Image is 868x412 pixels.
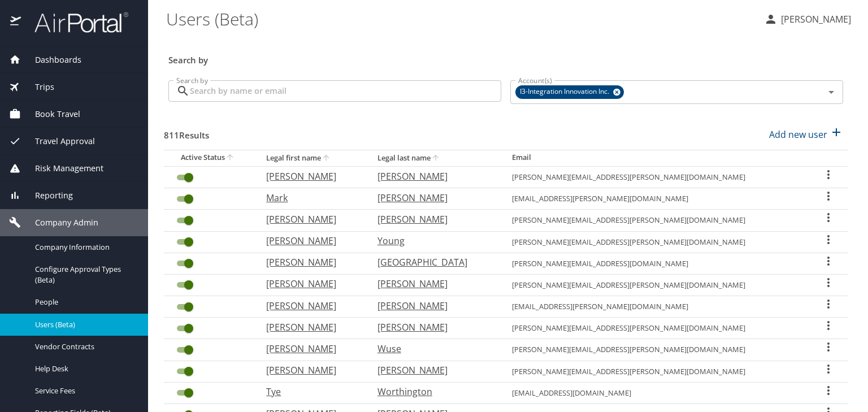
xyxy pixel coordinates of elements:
[765,122,848,147] button: Add new user
[21,216,98,229] span: Company Admin
[503,361,810,382] td: [PERSON_NAME][EMAIL_ADDRESS][PERSON_NAME][DOMAIN_NAME]
[503,210,810,231] td: [PERSON_NAME][EMAIL_ADDRESS][PERSON_NAME][DOMAIN_NAME]
[503,150,810,166] th: Email
[515,85,624,99] div: I3-Integration Innovation Inc.
[168,47,843,67] h3: Search by
[21,162,103,175] span: Risk Management
[35,264,134,285] span: Configure Approval Types (Beta)
[769,128,827,141] p: Add new user
[35,341,134,352] span: Vendor Contracts
[368,150,503,166] th: Legal last name
[266,212,354,226] p: [PERSON_NAME]
[503,274,810,296] td: [PERSON_NAME][EMAIL_ADDRESS][PERSON_NAME][DOMAIN_NAME]
[503,253,810,274] td: [PERSON_NAME][EMAIL_ADDRESS][DOMAIN_NAME]
[321,153,332,164] button: sort
[377,277,489,290] p: [PERSON_NAME]
[10,11,22,33] img: icon-airportal.png
[21,189,73,202] span: Reporting
[266,255,354,269] p: [PERSON_NAME]
[503,382,810,404] td: [EMAIL_ADDRESS][DOMAIN_NAME]
[266,320,354,334] p: [PERSON_NAME]
[377,299,489,313] p: [PERSON_NAME]
[266,277,354,290] p: [PERSON_NAME]
[377,191,489,205] p: [PERSON_NAME]
[377,363,489,377] p: [PERSON_NAME]
[190,80,501,102] input: Search by name or email
[35,242,134,253] span: Company Information
[377,170,489,183] p: [PERSON_NAME]
[266,170,354,183] p: [PERSON_NAME]
[778,12,851,26] p: [PERSON_NAME]
[266,234,354,248] p: [PERSON_NAME]
[503,318,810,339] td: [PERSON_NAME][EMAIL_ADDRESS][PERSON_NAME][DOMAIN_NAME]
[35,319,134,330] span: Users (Beta)
[759,9,856,29] button: [PERSON_NAME]
[257,150,368,166] th: Legal first name
[166,1,755,36] h1: Users (Beta)
[266,363,354,377] p: [PERSON_NAME]
[377,385,489,398] p: Worthington
[377,320,489,334] p: [PERSON_NAME]
[21,81,54,93] span: Trips
[35,297,134,307] span: People
[503,231,810,253] td: [PERSON_NAME][EMAIL_ADDRESS][PERSON_NAME][DOMAIN_NAME]
[22,11,128,33] img: airportal-logo.png
[266,385,354,398] p: Tye
[503,166,810,188] td: [PERSON_NAME][EMAIL_ADDRESS][PERSON_NAME][DOMAIN_NAME]
[164,150,257,166] th: Active Status
[515,86,616,98] span: I3-Integration Innovation Inc.
[266,342,354,355] p: [PERSON_NAME]
[266,299,354,313] p: [PERSON_NAME]
[377,255,489,269] p: [GEOGRAPHIC_DATA]
[377,212,489,226] p: [PERSON_NAME]
[503,296,810,318] td: [EMAIL_ADDRESS][PERSON_NAME][DOMAIN_NAME]
[377,342,489,355] p: Wuse
[503,188,810,210] td: [EMAIL_ADDRESS][PERSON_NAME][DOMAIN_NAME]
[21,108,80,120] span: Book Travel
[377,234,489,248] p: Young
[21,54,81,66] span: Dashboards
[164,122,209,142] h3: 811 Results
[225,153,236,163] button: sort
[823,84,839,100] button: Open
[35,385,134,396] span: Service Fees
[35,363,134,374] span: Help Desk
[503,339,810,361] td: [PERSON_NAME][EMAIL_ADDRESS][PERSON_NAME][DOMAIN_NAME]
[21,135,95,148] span: Travel Approval
[431,153,442,164] button: sort
[266,191,354,205] p: Mark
